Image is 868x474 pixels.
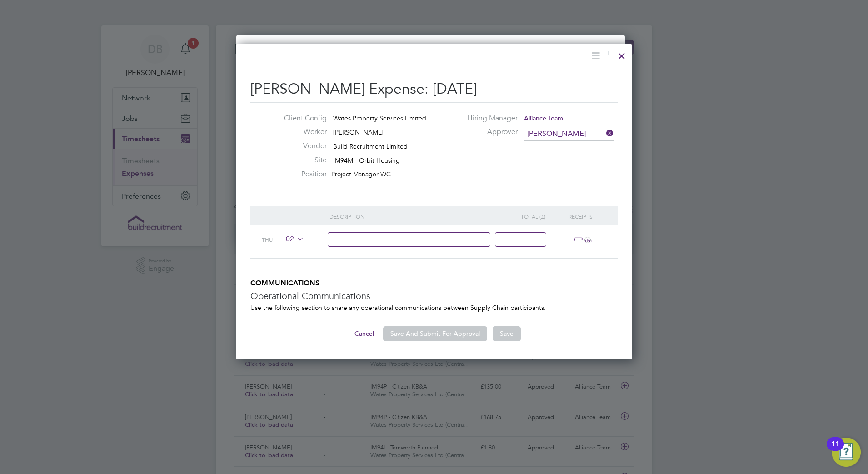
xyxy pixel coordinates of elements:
[333,142,408,150] span: Build Recruitment Limited
[250,279,618,288] h5: COMMUNICATIONS
[329,206,497,227] div: Description
[831,444,839,456] div: 11
[277,114,327,123] label: Client Config
[497,206,553,227] div: Total (£)
[347,326,381,341] button: Cancel
[553,206,609,227] div: Receipts
[441,127,518,137] label: Approver
[584,237,591,243] i: ï¼‹
[277,141,327,151] label: Vendor
[832,438,861,467] button: Open Resource Center, 11 new notifications
[333,156,400,165] span: IM94M - Orbit Housing
[250,290,618,302] h3: Operational Communications
[277,155,327,165] label: Site
[333,128,384,136] span: [PERSON_NAME]
[277,170,327,179] label: Position
[524,127,614,141] input: Search for...
[331,170,391,178] span: Project Manager WC
[283,235,304,244] span: 02
[333,114,426,122] span: Wates Property Services Limited
[383,326,487,341] button: Save And Submit For Approval
[277,127,327,137] label: Worker
[250,80,618,99] h2: [PERSON_NAME] Expense: [DATE]
[493,326,521,341] button: Save
[262,236,273,243] span: Thu
[524,114,563,122] span: Alliance Team
[441,114,518,123] label: Hiring Manager
[250,304,618,312] p: Use the following section to share any operational communications between Supply Chain participants.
